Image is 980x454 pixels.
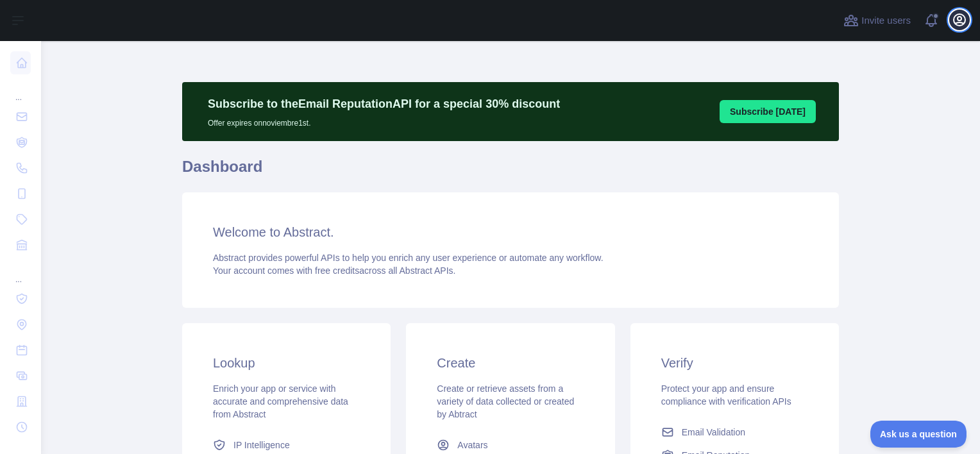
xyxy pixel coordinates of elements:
[213,223,808,241] h3: Welcome to Abstract.
[10,259,31,285] div: ...
[870,421,967,448] iframe: Toggle Customer Support
[233,439,290,451] span: IP Intelligence
[213,383,348,419] span: Enrich your app or service with accurate and comprehensive data from Abstract
[213,253,604,263] span: Abstract provides powerful APIs to help you enrich any user experience or automate any workflow.
[10,77,31,103] div: ...
[861,13,911,28] span: Invite users
[208,95,560,113] p: Subscribe to the Email Reputation API for a special 30 % discount
[208,113,560,128] p: Offer expires on noviembre 1st.
[720,100,816,123] button: Subscribe [DATE]
[661,354,808,372] h3: Verify
[213,265,455,276] span: Your account comes with across all Abstract APIs.
[661,383,791,407] span: Protect your app and ensure compliance with verification APIs
[457,439,487,451] span: Avatars
[841,10,913,31] button: Invite users
[315,265,359,276] span: free credits
[437,354,584,372] h3: Create
[437,383,574,419] span: Create or retrieve assets from a variety of data collected or created by Abtract
[656,421,813,444] a: Email Validation
[213,354,360,372] h3: Lookup
[182,156,839,187] h1: Dashboard
[682,426,745,439] span: Email Validation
